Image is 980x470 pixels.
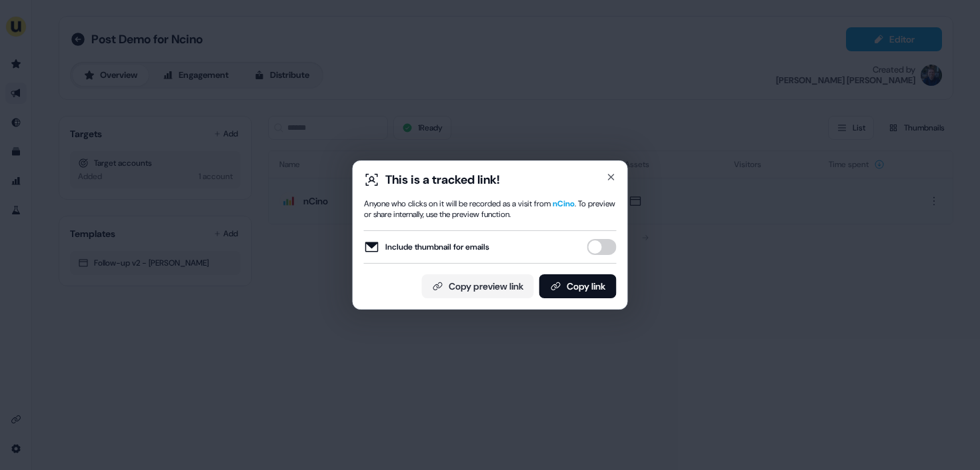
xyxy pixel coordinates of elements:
div: This is a tracked link! [385,172,500,188]
label: Include thumbnail for emails [364,239,489,255]
span: nCino [553,198,575,209]
button: Copy preview link [422,274,534,298]
button: Copy link [539,274,617,298]
div: Anyone who clicks on it will be recorded as a visit from . To preview or share internally, use th... [364,198,617,220]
